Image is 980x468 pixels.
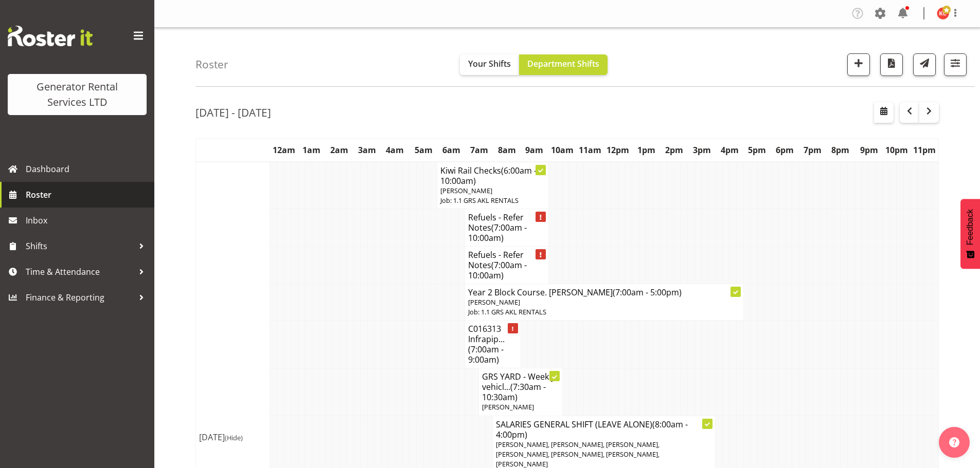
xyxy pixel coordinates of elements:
h4: Year 2 Block Course. [PERSON_NAME] [468,287,740,297]
th: 6am [437,138,465,162]
span: Finance & Reporting [26,290,134,305]
span: Dashboard [26,161,149,177]
th: 4am [381,138,409,162]
th: 8pm [827,138,854,162]
img: help-xxl-2.png [949,437,959,447]
th: 11am [576,138,604,162]
span: Your Shifts [468,58,511,69]
th: 8am [493,138,521,162]
button: Your Shifts [460,54,519,75]
th: 6pm [771,138,799,162]
th: 10pm [883,138,911,162]
th: 5am [409,138,437,162]
button: Add a new shift [847,53,870,76]
button: Department Shifts [519,54,608,75]
h4: SALARIES GENERAL SHIFT (LEAVE ALONE) [496,419,712,440]
span: Time & Attendance [26,264,134,279]
h4: C016313 Infrapip... [468,324,517,365]
span: (Hide) [225,433,243,442]
img: Rosterit website logo [8,26,93,46]
th: 2am [326,138,353,162]
span: [PERSON_NAME] [468,297,520,307]
span: Roster [26,187,149,202]
span: [PERSON_NAME] [440,186,492,195]
span: (7:00am - 10:00am) [468,222,527,244]
p: Job: 1.1 GRS AKL RENTALS [440,196,545,205]
span: Shifts [26,238,134,254]
span: (7:00am - 5:00pm) [613,287,682,298]
span: (7:00am - 9:00am) [468,344,504,365]
th: 12pm [604,138,632,162]
th: 5pm [743,138,771,162]
button: Send a list of all shifts for the selected filtered period to all rostered employees. [913,53,936,76]
th: 9am [521,138,548,162]
th: 3am [353,138,381,162]
h4: Roster [195,59,228,70]
th: 9pm [855,138,883,162]
button: Select a specific date within the roster. [874,102,894,123]
h4: GRS YARD - Weekly vehicl... [482,371,559,402]
span: (7:00am - 10:00am) [468,259,527,281]
th: 4pm [716,138,743,162]
span: (6:00am - 10:00am) [440,165,537,186]
span: [PERSON_NAME] [482,402,534,411]
th: 1pm [632,138,660,162]
span: Feedback [966,209,975,245]
th: 1am [298,138,326,162]
th: 3pm [688,138,716,162]
th: 11pm [911,138,939,162]
th: 12am [270,138,298,162]
img: kay-campbell10429.jpg [937,7,949,20]
th: 7am [465,138,493,162]
div: Generator Rental Services LTD [18,79,136,110]
h4: Refuels - Refer Notes [468,250,545,280]
span: Inbox [26,213,149,228]
p: Job: 1.1 GRS AKL RENTALS [468,307,740,317]
span: (8:00am - 4:00pm) [496,419,688,440]
h4: Refuels - Refer Notes [468,212,545,243]
span: Department Shifts [527,58,599,69]
h2: [DATE] - [DATE] [195,106,271,119]
th: 7pm [799,138,827,162]
button: Download a PDF of the roster according to the set date range. [880,53,903,76]
span: (7:30am - 10:30am) [482,381,546,403]
button: Filter Shifts [944,53,967,76]
h4: Kiwi Rail Checks [440,165,545,186]
th: 2pm [660,138,688,162]
th: 10am [548,138,576,162]
button: Feedback - Show survey [960,199,980,269]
